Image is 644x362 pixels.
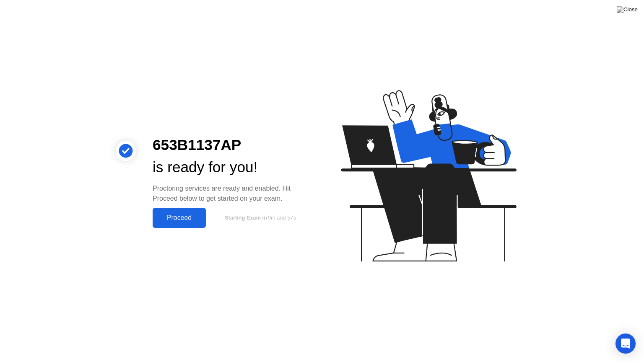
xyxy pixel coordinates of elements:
[153,134,309,156] div: 653B1137AP
[615,334,636,354] div: Open Intercom Messenger
[155,214,203,222] div: Proceed
[153,184,309,204] div: Proctoring services are ready and enabled. Hit Proceed below to get started on your exam.
[268,215,296,221] span: 9m and 57s
[210,210,309,226] button: Starting Exam in9m and 57s
[617,6,638,13] img: Close
[153,208,206,228] button: Proceed
[153,156,309,178] div: is ready for you!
